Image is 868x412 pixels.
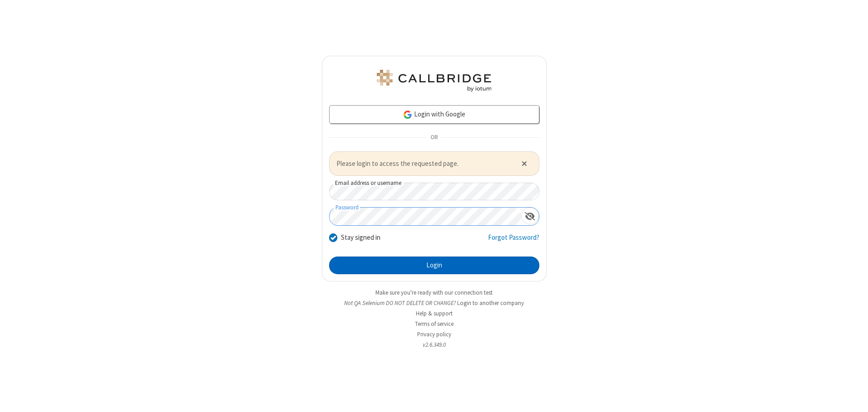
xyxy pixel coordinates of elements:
[521,208,539,224] div: Show password
[329,183,539,200] input: Email address or username
[341,233,380,243] label: Stay signed in
[427,131,441,144] span: OR
[416,310,453,317] a: Help & support
[403,110,413,120] img: google-icon.png
[322,299,547,307] li: Not QA Selenium DO NOT DELETE OR CHANGE?
[322,340,547,349] li: v2.6.349.0
[375,289,493,296] a: Make sure you're ready with our connection test
[375,70,493,92] img: QA Selenium DO NOT DELETE OR CHANGE
[330,208,521,225] input: Password
[457,299,524,307] button: Login to another company
[415,320,454,328] a: Terms of service
[329,257,539,275] button: Login
[329,105,539,123] a: Login with Google
[336,159,510,169] span: Please login to access the requested page.
[417,330,451,338] a: Privacy policy
[517,157,532,170] button: Close alert
[488,233,539,250] a: Forgot Password?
